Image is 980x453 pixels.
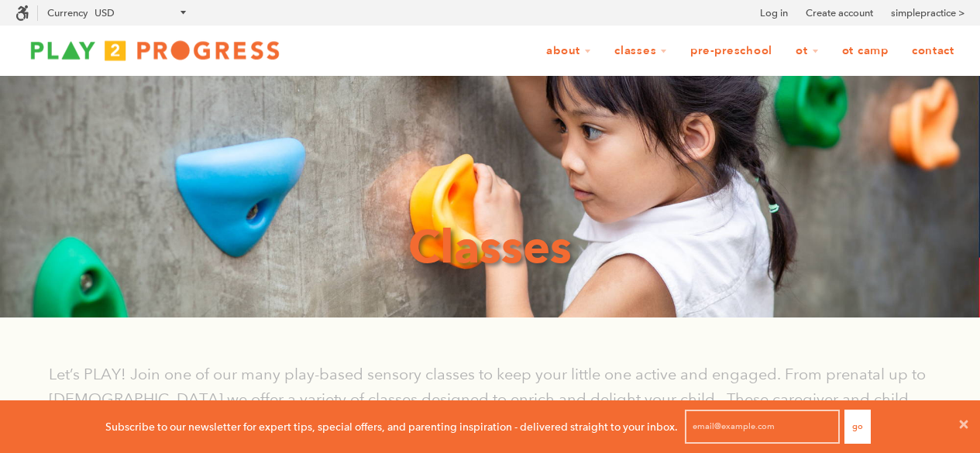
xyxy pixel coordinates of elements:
[832,36,899,66] a: OT Camp
[806,5,873,21] a: Create account
[680,36,782,66] a: Pre-Preschool
[786,36,829,66] a: OT
[49,362,932,436] p: Let’s PLAY! Join one of our many play-based sensory classes to keep your little one active and en...
[760,5,788,21] a: Log in
[15,35,294,66] img: Play2Progress logo
[685,410,840,444] input: email@example.com
[844,410,871,444] button: Go
[902,36,965,66] a: Contact
[604,36,677,66] a: Classes
[891,5,965,21] a: simplepractice >
[105,418,678,435] p: Subscribe to our newsletter for expert tips, special offers, and parenting inspiration - delivere...
[536,36,601,66] a: About
[47,7,88,19] label: Currency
